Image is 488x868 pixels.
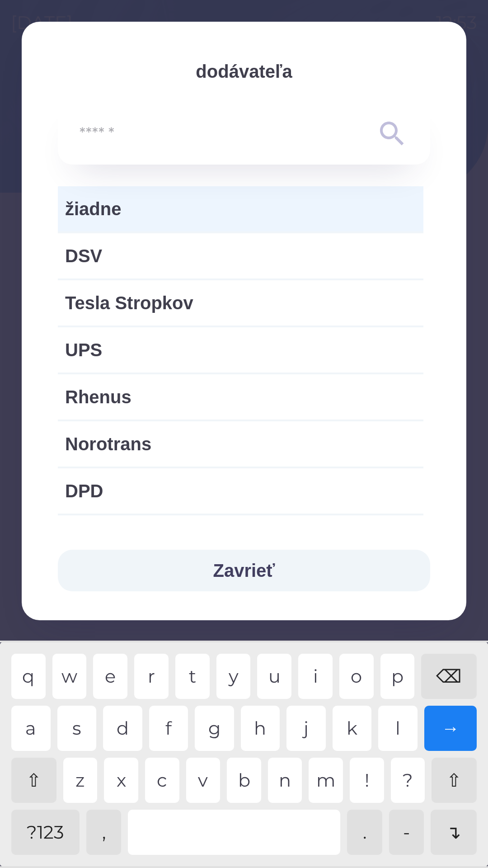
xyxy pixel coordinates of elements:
[65,383,416,410] span: Rhenus
[58,515,423,561] div: Intime Express
[58,550,430,591] button: Zavrieť
[58,233,423,278] div: DSV
[65,477,416,505] span: DPD
[58,421,423,467] div: Norotrans
[65,430,416,458] span: Norotrans
[65,289,416,316] span: Tesla Stropkov
[65,195,416,222] span: žiadne
[65,336,416,363] span: UPS
[58,374,423,420] div: Rhenus
[58,280,423,325] div: Tesla Stropkov
[58,58,430,85] p: dodávateľa
[65,242,416,269] span: DSV
[58,186,423,231] div: žiadne
[58,468,423,514] div: DPD
[58,327,423,373] div: UPS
